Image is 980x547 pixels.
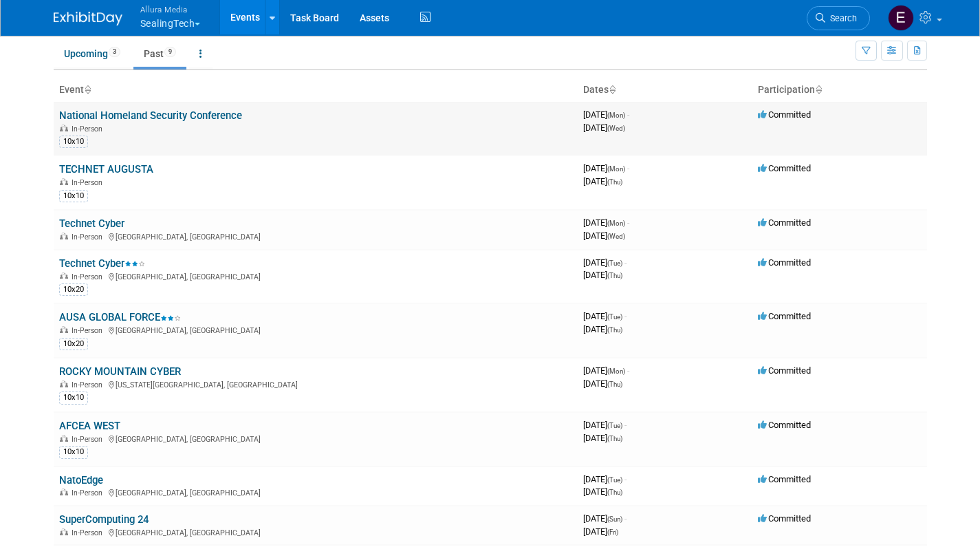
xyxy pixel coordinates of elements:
[583,122,625,133] span: [DATE]
[583,176,622,186] span: [DATE]
[627,365,629,376] span: -
[60,233,68,239] img: In-Person Event
[627,217,629,228] span: -
[59,163,153,175] a: TECHNET AUGUSTA
[583,217,629,228] span: [DATE]
[583,324,622,334] span: [DATE]
[583,365,629,376] span: [DATE]
[59,526,572,537] div: [GEOGRAPHIC_DATA], [GEOGRAPHIC_DATA]
[583,513,627,524] span: [DATE]
[624,513,627,524] span: -
[583,270,622,280] span: [DATE]
[825,13,857,23] span: Search
[607,125,625,132] span: (Wed)
[72,125,107,133] span: In-Person
[624,474,627,484] span: -
[607,111,625,119] span: (Mon)
[133,41,186,67] a: Past9
[59,392,88,404] div: 10x10
[607,422,622,429] span: (Tue)
[59,324,572,335] div: [GEOGRAPHIC_DATA], [GEOGRAPHIC_DATA]
[758,420,811,430] span: Committed
[60,380,68,387] img: In-Person Event
[583,486,622,497] span: [DATE]
[60,125,68,131] img: In-Person Event
[60,435,68,442] img: In-Person Event
[583,420,627,430] span: [DATE]
[758,474,811,484] span: Committed
[607,313,622,321] span: (Tue)
[140,2,201,17] span: Allura Media
[583,474,627,484] span: [DATE]
[60,528,68,535] img: In-Person Event
[758,217,811,228] span: Committed
[109,47,120,57] span: 3
[59,217,124,230] a: Technet Cyber
[72,380,107,389] span: In-Person
[60,326,68,333] img: In-Person Event
[815,84,822,95] a: Sort by Participation Type
[607,233,625,240] span: (Wed)
[54,41,131,67] a: Upcoming3
[59,338,88,350] div: 10x20
[583,311,627,321] span: [DATE]
[72,178,107,187] span: In-Person
[607,272,622,279] span: (Thu)
[607,476,622,484] span: (Tue)
[59,486,572,497] div: [GEOGRAPHIC_DATA], [GEOGRAPHIC_DATA]
[627,109,629,120] span: -
[607,489,622,496] span: (Thu)
[59,270,572,281] div: [GEOGRAPHIC_DATA], [GEOGRAPHIC_DATA]
[72,489,107,497] span: In-Person
[607,528,618,536] span: (Fri)
[583,378,622,389] span: [DATE]
[583,526,618,537] span: [DATE]
[583,163,629,173] span: [DATE]
[54,12,122,25] img: ExhibitDay
[54,78,578,102] th: Event
[59,109,242,122] a: National Homeland Security Conference
[758,513,811,524] span: Committed
[624,420,627,430] span: -
[758,109,811,120] span: Committed
[59,190,88,202] div: 10x10
[72,272,107,281] span: In-Person
[624,257,627,268] span: -
[607,219,625,227] span: (Mon)
[59,378,572,389] div: [US_STATE][GEOGRAPHIC_DATA], [GEOGRAPHIC_DATA]
[164,47,176,57] span: 9
[84,84,91,95] a: Sort by Event Name
[59,257,145,270] a: Technet Cyber
[59,136,88,148] div: 10x10
[59,365,181,378] a: ROCKY MOUNTAIN CYBER
[609,84,616,95] a: Sort by Start Date
[607,178,622,186] span: (Thu)
[578,78,752,102] th: Dates
[607,435,622,442] span: (Thu)
[59,513,149,526] a: SuperComputing 24
[72,233,107,242] span: In-Person
[758,163,811,173] span: Committed
[59,230,572,242] div: [GEOGRAPHIC_DATA], [GEOGRAPHIC_DATA]
[60,489,68,495] img: In-Person Event
[59,446,88,458] div: 10x10
[59,420,120,432] a: AFCEA WEST
[583,109,629,120] span: [DATE]
[60,272,68,279] img: In-Person Event
[607,259,622,267] span: (Tue)
[59,311,181,323] a: AUSA GLOBAL FORCE
[59,283,88,296] div: 10x20
[888,5,914,31] img: Eric Thompson
[72,435,107,444] span: In-Person
[627,163,629,173] span: -
[807,6,870,30] a: Search
[607,165,625,173] span: (Mon)
[59,474,103,486] a: NatoEdge
[607,326,622,334] span: (Thu)
[60,178,68,185] img: In-Person Event
[583,433,622,443] span: [DATE]
[607,380,622,388] span: (Thu)
[72,326,107,335] span: In-Person
[583,230,625,241] span: [DATE]
[607,515,622,523] span: (Sun)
